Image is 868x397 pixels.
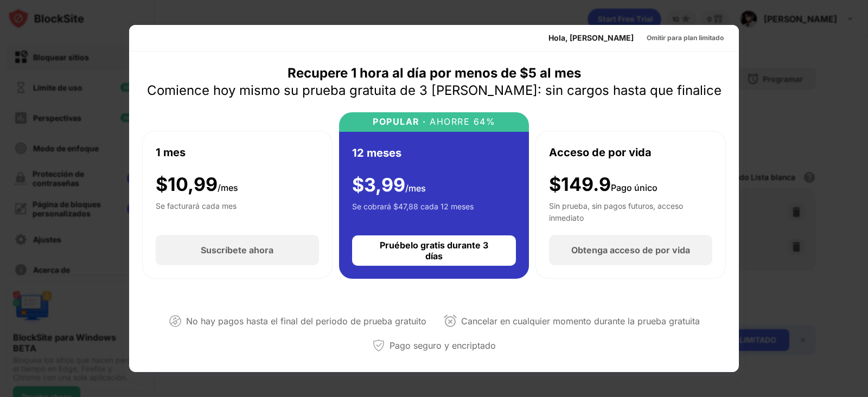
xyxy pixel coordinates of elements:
[352,202,474,211] font: Se cobrará $47,88 cada 12 meses
[169,315,182,328] img: no pagar
[405,183,426,194] font: /mes
[352,174,364,196] font: $
[548,33,634,42] font: Hola, [PERSON_NAME]
[156,201,237,210] font: Se facturará cada mes
[156,146,186,159] font: 1 mes
[430,116,495,127] font: AHORRE 64%
[549,173,611,195] font: $149.9
[168,173,218,195] font: 10,99
[201,245,273,255] font: Suscríbete ahora
[186,316,426,326] font: No hay pagos hasta el final del periodo de prueba gratuito
[373,116,426,127] font: POPULAR ·
[156,173,168,195] font: $
[571,245,690,255] font: Obtenga acceso de por vida
[147,82,722,98] font: Comience hoy mismo su prueba gratuita de 3 [PERSON_NAME]: sin cargos hasta que finalice
[461,316,700,326] font: Cancelar en cualquier momento durante la prueba gratuita
[352,146,401,159] font: 12 meses
[380,240,488,261] font: Pruébelo gratis durante 3 días
[549,201,683,222] font: Sin prueba, sin pagos futuros, acceso inmediato
[549,146,652,159] font: Acceso de por vida
[372,339,385,352] img: pago seguro
[611,182,658,193] font: Pago único
[288,65,581,81] font: Recupere 1 hora al día por menos de $5 al mes
[444,315,457,328] img: cancelar en cualquier momento
[647,34,724,42] font: Omitir para plan limitado
[364,174,405,196] font: 3,99
[390,340,496,351] font: Pago seguro y encriptado
[218,182,238,193] font: /mes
